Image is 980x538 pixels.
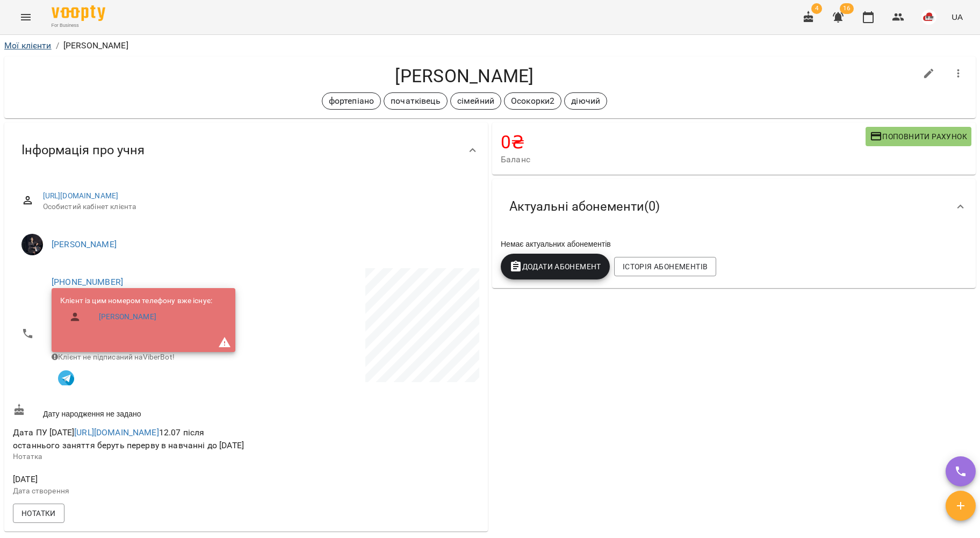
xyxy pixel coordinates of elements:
p: діючий [571,95,600,107]
button: Історія абонементів [614,257,716,276]
span: [DATE] [13,473,244,486]
a: [PHONE_NUMBER] [52,277,123,287]
img: 42377b0de29e0fb1f7aad4b12e1980f7.jpeg [921,10,936,25]
button: Нотатки [13,504,64,523]
span: Нотатки [21,507,56,520]
span: Дата ПУ [DATE] 12.07 після останнього заняття беруть перерву в навчанні до [DATE] [13,427,244,450]
p: Нотатка [13,451,244,462]
span: Поповнити рахунок [870,130,967,143]
nav: breadcrumb [4,39,976,52]
h4: [PERSON_NAME] [13,65,916,87]
span: Особистий кабінет клієнта [43,202,471,212]
span: Історія абонементів [623,260,708,273]
button: Додати Абонемент [501,254,610,279]
li: / [56,39,59,52]
button: UA [947,7,967,27]
div: фортепіано [322,92,381,110]
a: [PERSON_NAME] [52,239,117,249]
div: Осокорки2 [504,92,561,110]
span: Клієнт не підписаний на ViberBot! [52,353,175,361]
a: Мої клієнти [4,40,52,51]
div: Немає актуальних абонементів [499,236,969,252]
p: [PERSON_NAME] [63,39,128,52]
div: початківець [384,92,448,110]
span: Баланс [501,153,866,166]
button: Клієнт підписаний на VooptyBot [52,363,81,392]
span: Додати Абонемент [509,260,601,273]
p: фортепіано [329,95,374,107]
a: [URL][DOMAIN_NAME] [43,191,119,200]
h4: 0 ₴ [501,131,866,153]
a: [URL][DOMAIN_NAME] [74,427,159,437]
p: початківець [391,95,441,107]
span: For Business [52,22,105,29]
button: Menu [13,4,39,30]
span: 16 [840,3,854,14]
div: Актуальні абонементи(0) [492,179,976,234]
div: Інформація про учня [4,123,488,178]
div: діючий [564,92,607,110]
span: Актуальні абонементи ( 0 ) [509,198,660,215]
button: Поповнити рахунок [866,127,971,146]
div: сімейний [450,92,501,110]
img: Voopty Logo [52,5,105,21]
span: UA [952,11,963,23]
p: Дата створення [13,486,244,497]
span: Інформація про учня [21,142,145,159]
span: 4 [811,3,822,14]
p: сімейний [457,95,494,107]
p: Осокорки2 [511,95,554,107]
ul: Клієнт із цим номером телефону вже існує: [60,296,212,332]
img: Telegram [58,370,74,386]
img: Олена САФРОНОВА-СМИРНОВА [21,234,43,255]
a: [PERSON_NAME] [99,312,156,322]
div: Дату народження не задано [11,401,246,421]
